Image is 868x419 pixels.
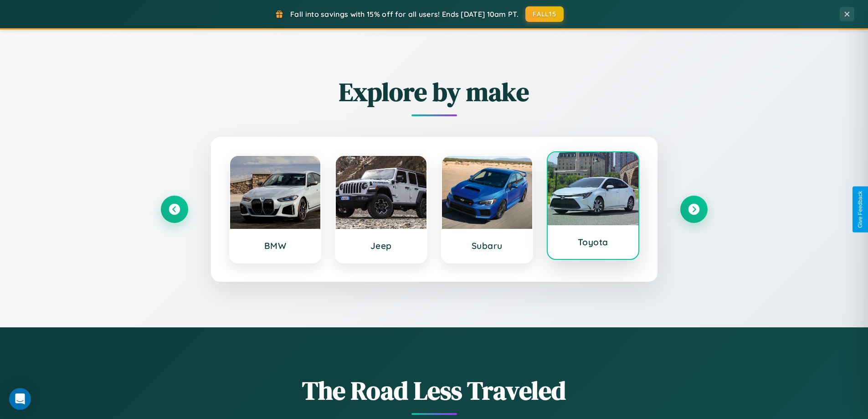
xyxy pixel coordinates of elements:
h3: BMW [239,240,312,251]
div: Give Feedback [857,191,863,228]
div: Open Intercom Messenger [9,388,31,410]
h3: Jeep [345,240,417,251]
h2: Explore by make [161,74,708,109]
button: FALL15 [525,6,564,22]
h1: The Road Less Traveled [161,373,708,408]
h3: Toyota [557,237,629,248]
span: Fall into savings with 15% off for all users! Ends [DATE] 10am PT. [290,10,519,19]
h3: Subaru [451,240,524,251]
